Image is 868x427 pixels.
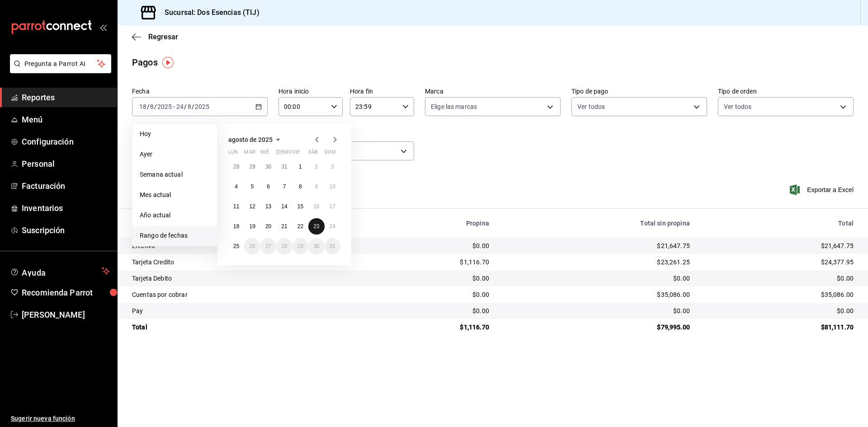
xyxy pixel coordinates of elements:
[330,223,335,230] abbr: 24 de agosto de 2025
[308,198,324,215] button: 16 de agosto de 2025
[367,323,489,332] div: $1,116.70
[140,150,210,159] span: Ayer
[10,54,111,73] button: Pregunta a Parrot AI
[265,164,271,170] abbr: 30 de julio de 2025
[22,286,110,299] span: Recomienda Parrot
[367,220,489,227] div: Propina
[331,164,334,170] abbr: 3 de agosto de 2025
[313,203,319,210] abbr: 16 de agosto de 2025
[228,178,244,195] button: 4 de agosto de 2025
[350,88,414,94] label: Hora fin
[260,238,276,254] button: 27 de agosto de 2025
[504,323,690,332] div: $79,995.00
[147,103,150,110] span: /
[260,159,276,175] button: 30 de julio de 2025
[504,290,690,299] div: $35,086.00
[265,223,271,230] abbr: 20 de agosto de 2025
[308,238,324,254] button: 30 de agosto de 2025
[228,134,283,145] button: agosto de 2025
[367,258,489,267] div: $1,116.70
[260,149,269,159] abbr: miércoles
[249,203,255,210] abbr: 12 de agosto de 2025
[22,136,110,148] span: Configuración
[132,258,353,267] div: Tarjeta Credito
[6,66,111,75] a: Pregunta a Parrot AI
[157,7,259,18] h3: Sucursal: Dos Esencias (TIJ)
[249,243,255,249] abbr: 26 de agosto de 2025
[281,223,287,230] abbr: 21 de agosto de 2025
[704,220,854,227] div: Total
[325,198,340,215] button: 17 de agosto de 2025
[228,149,238,159] abbr: lunes
[173,103,175,110] span: -
[313,223,319,230] abbr: 23 de agosto de 2025
[194,103,210,110] input: ----
[139,103,147,110] input: --
[140,170,210,179] span: Semana actual
[315,183,318,190] abbr: 9 de agosto de 2025
[718,88,854,94] label: Tipo de orden
[276,218,292,235] button: 21 de agosto de 2025
[249,164,255,170] abbr: 29 de julio de 2025
[276,159,292,175] button: 31 de julio de 2025
[140,211,210,220] span: Año actual
[132,274,353,283] div: Tarjeta Debito
[24,59,97,69] span: Pregunta a Parrot AI
[22,266,98,277] span: Ayuda
[276,198,292,215] button: 14 de agosto de 2025
[281,243,287,249] abbr: 28 de agosto de 2025
[431,102,477,111] span: Elige las marcas
[150,103,154,110] input: --
[140,231,210,240] span: Rango de fechas
[297,243,303,249] abbr: 29 de agosto de 2025
[148,33,178,41] span: Regresar
[292,149,300,159] abbr: viernes
[157,103,172,110] input: ----
[228,238,244,254] button: 25 de agosto de 2025
[235,183,238,190] abbr: 4 de agosto de 2025
[233,243,239,249] abbr: 25 de agosto de 2025
[244,149,255,159] abbr: martes
[132,290,353,299] div: Cuentas por cobrar
[577,102,605,111] span: Ver todos
[265,243,271,249] abbr: 27 de agosto de 2025
[308,218,324,235] button: 23 de agosto de 2025
[244,178,260,195] button: 5 de agosto de 2025
[330,243,335,249] abbr: 31 de agosto de 2025
[367,274,489,283] div: $0.00
[22,91,110,103] span: Reportes
[249,223,255,230] abbr: 19 de agosto de 2025
[22,202,110,214] span: Inventarios
[267,183,270,190] abbr: 6 de agosto de 2025
[22,158,110,170] span: Personal
[162,57,174,68] img: Tooltip marker
[308,178,324,195] button: 9 de agosto de 2025
[228,198,244,215] button: 11 de agosto de 2025
[22,224,110,236] span: Suscripción
[504,258,690,267] div: $23,261.25
[281,203,287,210] abbr: 14 de agosto de 2025
[299,164,302,170] abbr: 1 de agosto de 2025
[244,198,260,215] button: 12 de agosto de 2025
[132,56,158,69] div: Pagos
[313,243,319,249] abbr: 30 de agosto de 2025
[276,149,330,159] abbr: jueves
[11,414,110,423] span: Sugerir nueva función
[187,103,192,110] input: --
[292,178,308,195] button: 8 de agosto de 2025
[299,183,302,190] abbr: 8 de agosto de 2025
[233,164,239,170] abbr: 28 de julio de 2025
[792,184,854,195] span: Exportar a Excel
[278,88,343,94] label: Hora inicio
[297,203,303,210] abbr: 15 de agosto de 2025
[292,218,308,235] button: 22 de agosto de 2025
[367,290,489,299] div: $0.00
[704,290,854,299] div: $35,086.00
[504,241,690,250] div: $21,647.75
[244,159,260,175] button: 29 de julio de 2025
[154,103,157,110] span: /
[228,218,244,235] button: 18 de agosto de 2025
[425,88,561,94] label: Marca
[260,178,276,195] button: 6 de agosto de 2025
